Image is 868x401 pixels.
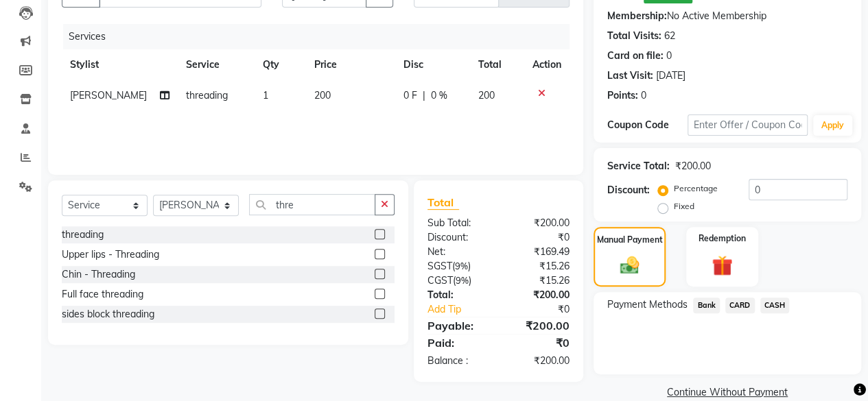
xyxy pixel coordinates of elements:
[813,115,852,136] button: Apply
[664,29,675,43] div: 62
[395,49,469,80] th: Disc
[63,24,580,49] div: Services
[498,335,580,351] div: ₹0
[263,89,268,101] span: 1
[607,88,638,103] div: Points:
[498,288,580,302] div: ₹200.00
[423,88,425,103] span: |
[314,89,331,101] span: 200
[417,288,499,302] div: Total:
[498,216,580,230] div: ₹200.00
[607,118,688,132] div: Coupon Code
[455,260,468,271] span: 9%
[62,307,154,321] div: sides block threading
[498,230,580,245] div: ₹0
[255,49,306,80] th: Qty
[417,317,499,334] div: Payable:
[666,49,672,63] div: 0
[417,302,512,317] a: Add Tip
[417,335,499,351] div: Paid:
[607,159,670,173] div: Service Total:
[607,9,667,23] div: Membership:
[498,354,580,368] div: ₹200.00
[62,49,178,80] th: Stylist
[674,200,694,212] label: Fixed
[186,89,228,101] span: threading
[641,88,646,103] div: 0
[607,183,650,197] div: Discount:
[607,9,847,23] div: No Active Membership
[403,88,417,103] span: 0 F
[62,287,143,302] div: Full face threading
[417,230,499,245] div: Discount:
[705,253,739,278] img: _gift.svg
[178,49,255,80] th: Service
[675,159,711,173] div: ₹200.00
[62,267,135,282] div: Chin - Threading
[607,29,661,43] div: Total Visits:
[699,232,746,245] label: Redemption
[417,274,499,288] div: ( )
[306,49,395,80] th: Price
[469,49,524,80] th: Total
[498,245,580,259] div: ₹169.49
[674,182,718,195] label: Percentage
[607,49,664,63] div: Card on file:
[498,259,580,274] div: ₹15.26
[693,297,720,313] span: Bank
[427,274,453,287] span: CGST
[427,195,459,210] span: Total
[688,114,808,136] input: Enter Offer / Coupon Code
[524,49,570,80] th: Action
[760,297,790,313] span: CASH
[70,89,147,101] span: [PERSON_NAME]
[498,317,580,334] div: ₹200.00
[725,297,755,313] span: CARD
[456,275,469,286] span: 9%
[596,385,858,400] a: Continue Without Payment
[417,259,499,274] div: ( )
[249,194,375,215] input: Search or Scan
[656,69,685,83] div: [DATE]
[614,254,646,276] img: _cash.svg
[431,88,447,103] span: 0 %
[512,302,580,317] div: ₹0
[597,234,663,246] label: Manual Payment
[427,260,452,272] span: SGST
[417,245,499,259] div: Net:
[498,274,580,288] div: ₹15.26
[62,228,104,242] div: threading
[478,89,494,101] span: 200
[417,354,499,368] div: Balance :
[607,69,653,83] div: Last Visit:
[607,297,688,312] span: Payment Methods
[62,247,159,262] div: Upper lips - Threading
[417,216,499,230] div: Sub Total:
